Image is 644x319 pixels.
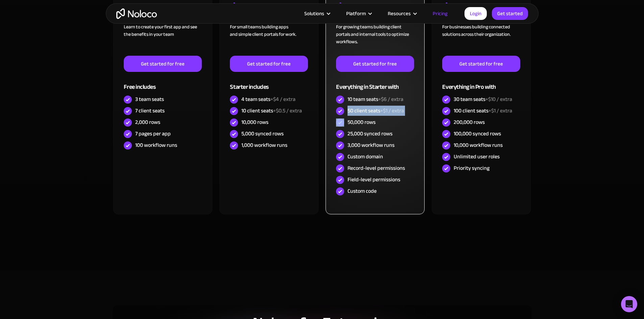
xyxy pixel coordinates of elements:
[135,96,164,103] div: 3 team seats
[348,130,392,137] div: 25,000 synced rows
[454,141,503,149] div: 10,000 workflow runs
[241,118,268,126] div: 10,000 rows
[124,72,201,94] div: Free includes
[135,118,160,126] div: 2,000 rows
[621,296,637,312] div: Open Intercom Messenger
[346,9,366,18] div: Platform
[379,9,424,18] div: Resources
[124,23,201,56] div: Learn to create your first app and see the benefits in your team ‍
[348,176,400,183] div: Field-level permissions
[336,56,414,72] a: Get started for free
[348,164,405,172] div: Record-level permissions
[116,8,157,19] a: home
[348,118,376,126] div: 50,000 rows
[454,164,490,172] div: Priority syncing
[230,72,308,94] div: Starter includes
[485,94,512,104] span: +$10 / extra
[348,141,395,149] div: 3,000 workflow runs
[442,72,520,94] div: Everything in Pro with
[442,23,520,56] div: For businesses building connected solutions across their organization. ‍
[454,96,512,103] div: 30 team seats
[241,130,284,137] div: 5,000 synced rows
[388,9,411,18] div: Resources
[442,56,520,72] a: Get started for free
[135,141,177,149] div: 100 workflow runs
[241,96,295,103] div: 4 team seats
[270,94,295,104] span: +$4 / extra
[348,187,377,195] div: Custom code
[296,9,338,18] div: Solutions
[488,106,512,116] span: +$1 / extra
[348,96,403,103] div: 10 team seats
[348,153,383,160] div: Custom domain
[492,7,528,20] a: Get started
[304,9,324,18] div: Solutions
[378,94,403,104] span: +$6 / extra
[454,118,485,126] div: 200,000 rows
[464,7,487,20] a: Login
[135,107,165,114] div: 7 client seats
[273,106,302,116] span: +$0.5 / extra
[135,130,171,137] div: 7 pages per app
[348,107,404,114] div: 50 client seats
[241,141,287,149] div: 1,000 workflow runs
[230,23,308,56] div: For small teams building apps and simple client portals for work. ‍
[454,107,512,114] div: 100 client seats
[454,130,501,137] div: 100,000 synced rows
[380,106,404,116] span: +$1 / extra
[336,72,414,94] div: Everything in Starter with
[424,9,456,18] a: Pricing
[338,9,379,18] div: Platform
[454,153,500,160] div: Unlimited user roles
[241,107,302,114] div: 10 client seats
[124,56,201,72] a: Get started for free
[230,56,308,72] a: Get started for free
[336,23,414,56] div: For growing teams building client portals and internal tools to optimize workflows.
